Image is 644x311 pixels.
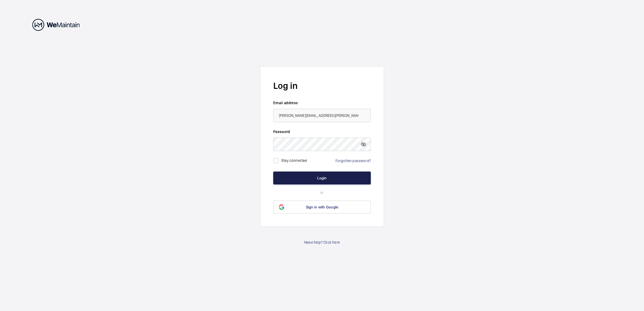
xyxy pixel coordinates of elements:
[273,172,371,184] button: Login
[273,109,371,122] input: Your email address
[273,100,371,106] label: Email address
[304,240,340,245] a: Need help? Click here
[335,159,371,163] a: Forgotten password?
[306,205,338,209] span: Sign in with Google
[281,158,307,162] label: Stay connected
[273,129,371,134] label: Password
[273,79,371,92] h2: Log in
[273,190,371,195] p: or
